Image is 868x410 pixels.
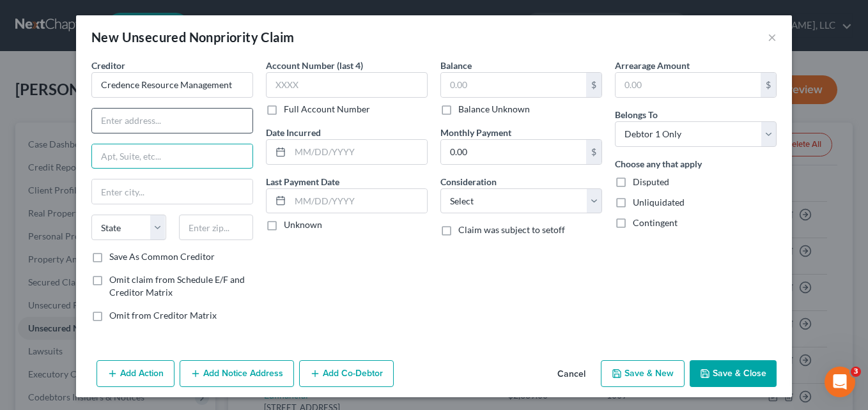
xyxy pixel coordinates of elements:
[92,109,252,133] input: Enter address...
[180,360,294,387] button: Add Notice Address
[440,59,472,72] label: Balance
[92,144,252,169] input: Apt, Suite, etc...
[441,73,586,97] input: 0.00
[825,367,855,397] iframe: Intercom live chat
[266,72,428,98] input: XXXX
[109,250,215,263] label: Save As Common Creditor
[690,360,777,387] button: Save & Close
[458,224,565,235] span: Claim was subject to setoff
[851,367,861,377] span: 3
[91,72,253,98] input: Search creditor by name...
[586,73,601,97] div: $
[615,109,658,120] span: Belongs To
[97,360,174,387] button: Add Action
[109,274,245,298] span: Omit claim from Schedule E/F and Creditor Matrix
[601,360,685,387] button: Save & New
[179,215,254,240] input: Enter zip...
[290,189,427,213] input: MM/DD/YYYY
[586,140,601,164] div: $
[633,197,685,208] span: Unliquidated
[440,126,511,139] label: Monthly Payment
[266,175,339,188] label: Last Payment Date
[284,218,322,231] label: Unknown
[290,140,427,164] input: MM/DD/YYYY
[92,179,252,204] input: Enter city...
[109,310,217,321] span: Omit from Creditor Matrix
[266,126,321,139] label: Date Incurred
[616,73,761,97] input: 0.00
[458,103,530,116] label: Balance Unknown
[91,60,125,71] span: Creditor
[299,360,394,387] button: Add Co-Debtor
[266,59,363,72] label: Account Number (last 4)
[440,175,497,188] label: Consideration
[441,140,586,164] input: 0.00
[633,217,678,228] span: Contingent
[91,28,294,46] div: New Unsecured Nonpriority Claim
[547,361,596,387] button: Cancel
[615,59,690,72] label: Arrearage Amount
[761,73,776,97] div: $
[768,29,777,45] button: ×
[284,103,370,116] label: Full Account Number
[633,176,669,187] span: Disputed
[615,157,702,171] label: Choose any that apply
